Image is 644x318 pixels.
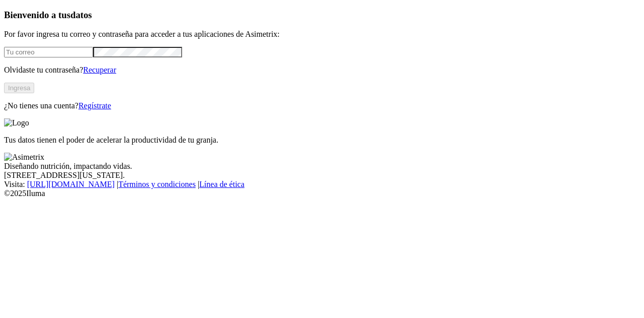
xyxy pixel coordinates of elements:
span: datos [70,10,92,20]
p: Tus datos tienen el poder de acelerar la productividad de tu granja. [4,136,640,145]
a: Línea de ética [199,180,245,188]
input: Tu correo [4,47,93,57]
img: Asimetrix [4,153,44,162]
a: Recuperar [83,66,116,74]
div: Visita : | | [4,180,640,189]
p: Por favor ingresa tu correo y contraseña para acceder a tus aplicaciones de Asimetrix: [4,30,640,39]
p: Olvidaste tu contraseña? [4,66,640,75]
div: [STREET_ADDRESS][US_STATE]. [4,171,640,180]
div: © 2025 Iluma [4,189,640,198]
div: Diseñando nutrición, impactando vidas. [4,162,640,171]
a: [URL][DOMAIN_NAME] [27,180,115,188]
img: Logo [4,118,29,128]
a: Términos y condiciones [118,180,196,188]
p: ¿No tienes una cuenta? [4,101,640,110]
h3: Bienvenido a tus [4,10,640,21]
a: Regístrate [78,101,111,110]
button: Ingresa [4,83,34,93]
